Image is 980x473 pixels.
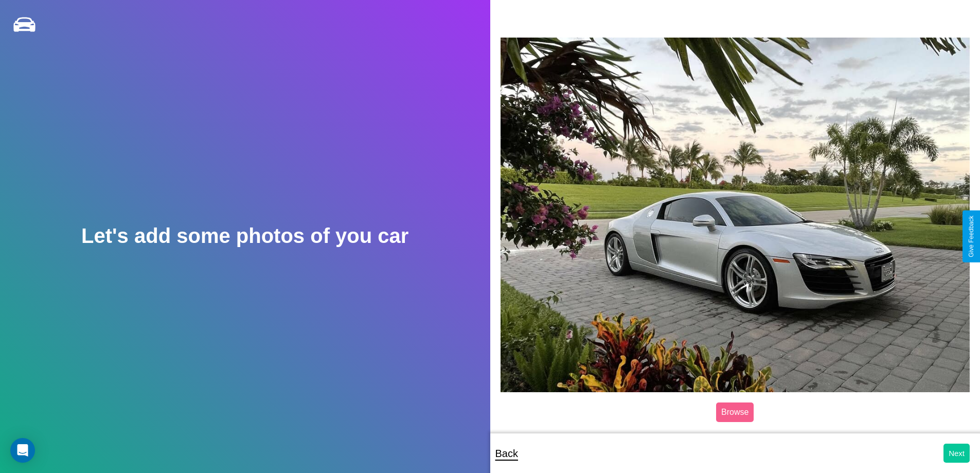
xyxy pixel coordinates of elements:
[495,444,518,463] p: Back
[10,438,35,463] div: Open Intercom Messenger
[943,444,970,463] button: Next
[716,402,754,422] label: Browse
[81,224,408,248] h2: Let's add some photos of you car
[968,216,975,257] div: Give Feedback
[501,38,970,392] img: posted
